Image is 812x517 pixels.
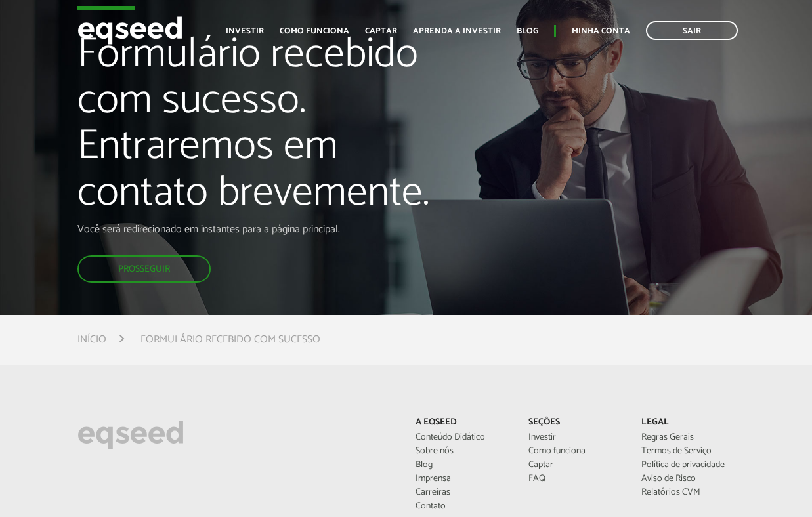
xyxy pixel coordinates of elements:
[416,447,509,456] a: Sobre nós
[572,27,630,35] a: Minha conta
[528,474,622,484] a: FAQ
[528,447,622,456] a: Como funciona
[280,27,349,35] a: Como funciona
[528,417,622,428] p: Seções
[641,447,735,456] a: Termos de Serviço
[646,21,738,40] a: Sair
[641,433,735,442] a: Regras Gerais
[641,474,735,484] a: Aviso de Risco
[77,255,211,283] a: Prosseguir
[416,461,509,470] a: Blog
[77,335,106,345] a: Início
[641,461,735,470] a: Política de privacidade
[77,417,184,453] img: EqSeed Logo
[413,27,501,35] a: Aprenda a investir
[77,13,182,48] img: EqSeed
[641,417,735,428] p: Legal
[77,32,464,224] h1: Formulário recebido com sucesso. Entraremos em contato brevemente.
[528,461,622,470] a: Captar
[517,27,538,35] a: Blog
[528,433,622,442] a: Investir
[416,474,509,484] a: Imprensa
[416,417,509,428] p: A EqSeed
[365,27,397,35] a: Captar
[226,27,264,35] a: Investir
[140,331,320,348] li: Formulário recebido com sucesso
[416,433,509,442] a: Conteúdo Didático
[416,502,509,511] a: Contato
[641,488,735,497] a: Relatórios CVM
[416,488,509,497] a: Carreiras
[77,223,464,236] p: Você será redirecionado em instantes para a página principal.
